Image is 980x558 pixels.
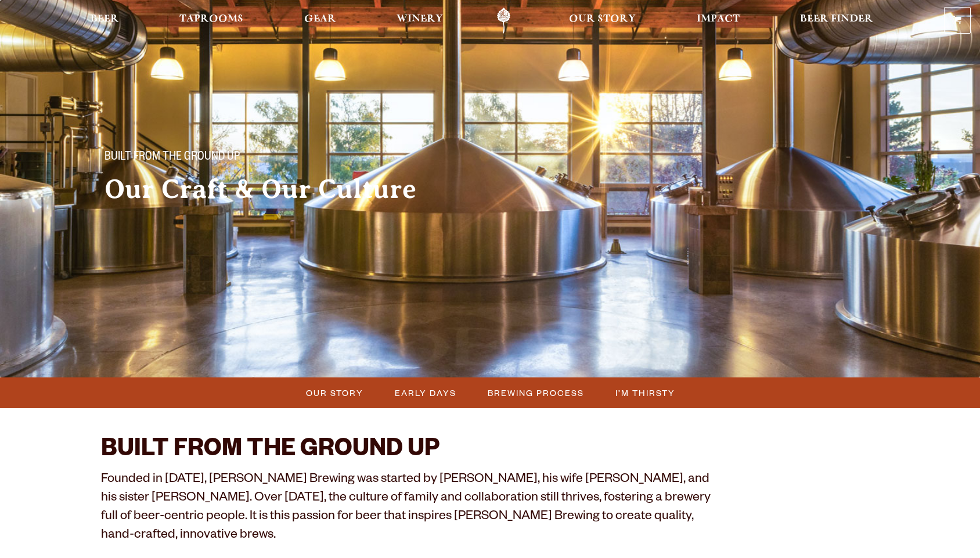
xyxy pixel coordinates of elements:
[561,8,643,34] a: Our Story
[172,8,251,34] a: Taprooms
[297,8,344,34] a: Gear
[397,15,443,24] span: Winery
[482,8,525,34] a: Odell Home
[569,15,636,24] span: Our Story
[299,384,369,401] a: Our Story
[608,384,681,401] a: I’m Thirsty
[697,15,740,24] span: Impact
[481,384,590,401] a: Brewing Process
[395,384,456,401] span: Early Days
[101,471,714,546] p: Founded in [DATE], [PERSON_NAME] Brewing was started by [PERSON_NAME], his wife [PERSON_NAME], an...
[388,384,462,401] a: Early Days
[105,175,467,204] h2: Our Craft & Our Culture
[389,8,451,34] a: Winery
[179,15,243,24] span: Taprooms
[83,8,127,34] a: Beer
[615,384,675,401] span: I’m Thirsty
[800,15,873,24] span: Beer Finder
[689,8,747,34] a: Impact
[306,384,363,401] span: Our Story
[792,8,881,34] a: Beer Finder
[488,384,584,401] span: Brewing Process
[91,15,119,24] span: Beer
[101,437,714,465] h2: BUILT FROM THE GROUND UP
[105,150,240,165] span: Built From The Ground Up
[304,15,336,24] span: Gear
